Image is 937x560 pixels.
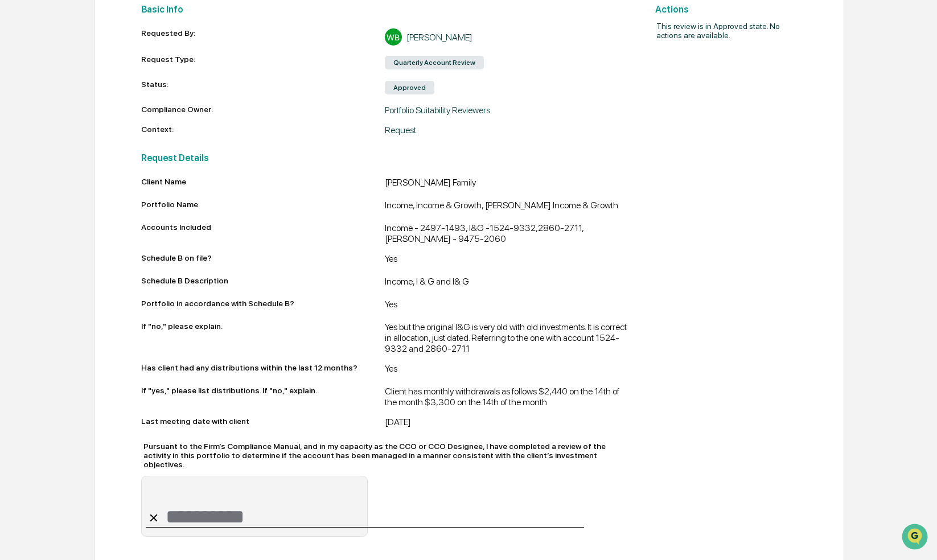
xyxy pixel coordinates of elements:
[901,522,931,553] iframe: Open customer support
[80,192,138,201] a: Powered byPylon
[141,299,385,308] div: Portfolio in accordance with Schedule B?
[141,276,385,285] div: Schedule B Description
[385,125,628,135] div: Request
[83,144,92,153] div: 🗄️
[385,177,628,191] div: [PERSON_NAME] Family
[23,164,72,176] span: Data Lookup
[113,192,138,201] span: Pylon
[385,322,628,354] div: Yes but the original I&G is very old with old investments. It is correct in allocation, just date...
[11,166,20,175] div: 🔎
[385,417,628,430] div: [DATE]
[655,4,797,15] h2: Actions
[141,223,385,240] div: Accounts Included
[30,51,188,63] input: Clear
[141,125,385,135] div: Context:
[194,90,207,104] button: Start new chat
[628,22,797,40] h2: This review is in Approved state. No actions are available.
[141,253,385,262] div: Schedule B on file?
[385,223,628,244] div: Income - 2497-1493, I&G -1524-9332,2860-2711, [PERSON_NAME] - 9475-2060
[141,439,628,471] div: Pursuant to the Firm’s Compliance Manual, and in my capacity as the CCO or CCO Designee, I have c...
[385,56,484,69] div: Quarterly Account Review
[385,105,628,116] div: Portfolio Suitability Reviewers
[141,363,385,372] div: Has client had any distributions within the last 12 months?
[385,28,402,46] div: WB
[385,200,628,213] div: Income, Income & Growth, [PERSON_NAME] Income & Growth
[141,105,385,116] div: Compliance Owner:
[7,138,78,159] a: 🖐️Preclearance
[39,98,144,107] div: We're available if you need us!
[141,386,385,403] div: If "yes," please list distributions. If "no," explain.
[94,143,141,154] span: Attestations
[141,4,628,15] h2: Basic Info
[11,87,32,107] img: 1746055101610-c473b297-6a78-478c-a979-82029cc54cd1
[23,143,73,154] span: Preclearance
[385,386,628,407] div: Client has monthly withdrawals as follows $2,440 on the 14th of the month $3,300 on the 14th of t...
[385,253,628,267] div: Yes
[78,138,146,159] a: 🗄️Attestations
[385,299,628,312] div: Yes
[385,363,628,377] div: Yes
[385,81,434,94] div: Approved
[141,28,385,46] div: Requested By:
[141,153,628,163] h2: Request Details
[141,177,385,186] div: Client Name
[141,322,385,349] div: If "no," please explain.
[406,32,472,43] div: [PERSON_NAME]
[39,87,187,98] div: Start new chat
[7,160,76,180] a: 🔎Data Lookup
[141,417,385,426] div: Last meeting date with client
[141,200,385,209] div: Portfolio Name
[11,23,207,42] p: How can we help?
[141,80,385,96] div: Status:
[385,276,628,290] div: Income, I & G and I& G
[11,144,20,153] div: 🖐️
[141,55,385,71] div: Request Type:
